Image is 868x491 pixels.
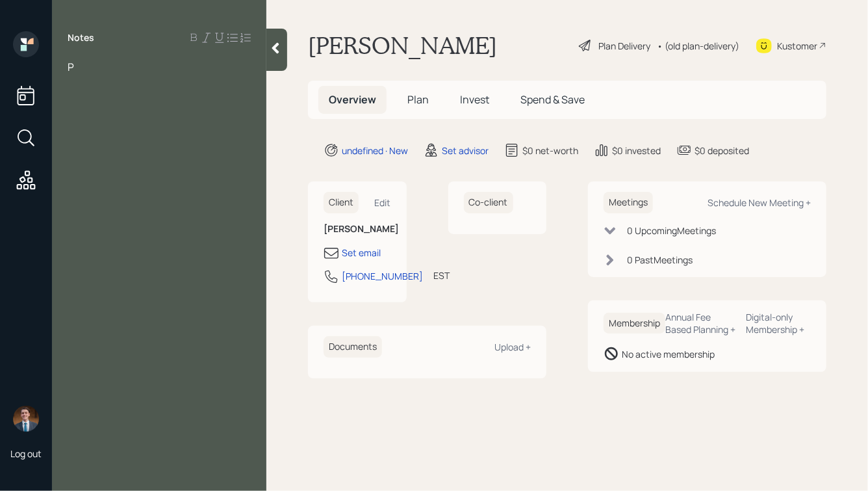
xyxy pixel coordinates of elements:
[68,60,74,74] span: P
[520,92,585,107] span: Spend & Save
[308,31,497,60] h1: [PERSON_NAME]
[342,269,423,283] div: [PHONE_NUMBER]
[622,347,715,361] div: No active membership
[324,224,391,235] h6: [PERSON_NAME]
[10,447,42,460] div: Log out
[342,144,408,157] div: undefined · New
[407,92,429,107] span: Plan
[68,31,94,44] label: Notes
[324,192,359,213] h6: Client
[612,144,661,157] div: $0 invested
[665,311,736,336] div: Annual Fee Based Planning +
[627,224,716,237] div: 0 Upcoming Meeting s
[13,406,39,432] img: hunter_neumayer.jpg
[604,313,665,334] h6: Membership
[342,246,381,259] div: Set email
[375,196,391,209] div: Edit
[522,144,578,157] div: $0 net-worth
[627,253,693,267] div: 0 Past Meeting s
[657,39,739,53] div: • (old plan-delivery)
[442,144,489,157] div: Set advisor
[777,39,817,53] div: Kustomer
[460,92,489,107] span: Invest
[494,341,531,353] div: Upload +
[695,144,749,157] div: $0 deposited
[747,311,811,336] div: Digital-only Membership +
[708,196,811,209] div: Schedule New Meeting +
[324,336,382,358] h6: Documents
[433,269,450,282] div: EST
[604,192,653,213] h6: Meetings
[598,39,650,53] div: Plan Delivery
[464,192,513,213] h6: Co-client
[329,92,376,107] span: Overview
